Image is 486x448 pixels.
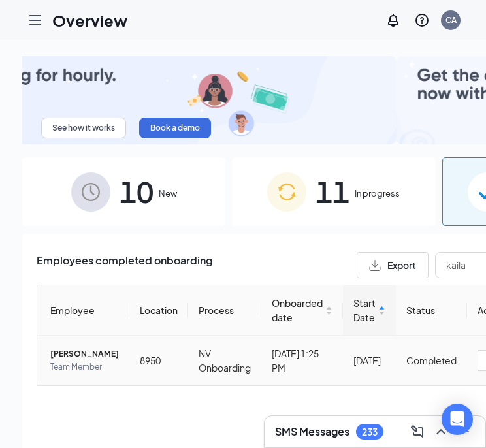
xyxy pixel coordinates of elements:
button: Book a demo [139,118,211,138]
div: CA [445,14,457,25]
div: Open Intercom Messenger [442,404,473,435]
button: ComposeMessage [407,421,428,442]
div: [DATE] 1:25 PM [272,346,332,375]
svg: QuestionInfo [414,12,430,28]
h3: SMS Messages [275,424,349,439]
th: Process [188,285,261,336]
td: 8950 [129,336,188,385]
span: Start Date [353,296,376,325]
span: Onboarded date [272,296,323,325]
svg: Notifications [385,12,401,28]
span: Employees completed onboarding [37,252,212,278]
h1: Overview [52,9,127,31]
span: New [159,187,177,200]
td: NV Onboarding [188,336,261,385]
span: [PERSON_NAME] [50,347,119,360]
div: Completed [406,353,457,368]
button: Export [357,252,429,278]
svg: Hamburger [27,12,43,28]
button: See how it works [41,118,126,138]
span: Export [387,261,416,270]
span: 11 [316,169,349,214]
th: Status [396,285,467,336]
th: Location [129,285,188,336]
div: 233 [362,426,378,438]
span: In progress [355,187,400,200]
th: Employee [37,285,129,336]
div: [DATE] [353,353,385,368]
button: ChevronUp [430,421,451,442]
th: Onboarded date [261,285,343,336]
span: 10 [120,169,154,214]
svg: ComposeMessage [410,424,425,440]
svg: ChevronUp [433,424,449,440]
span: Team Member [50,360,119,374]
